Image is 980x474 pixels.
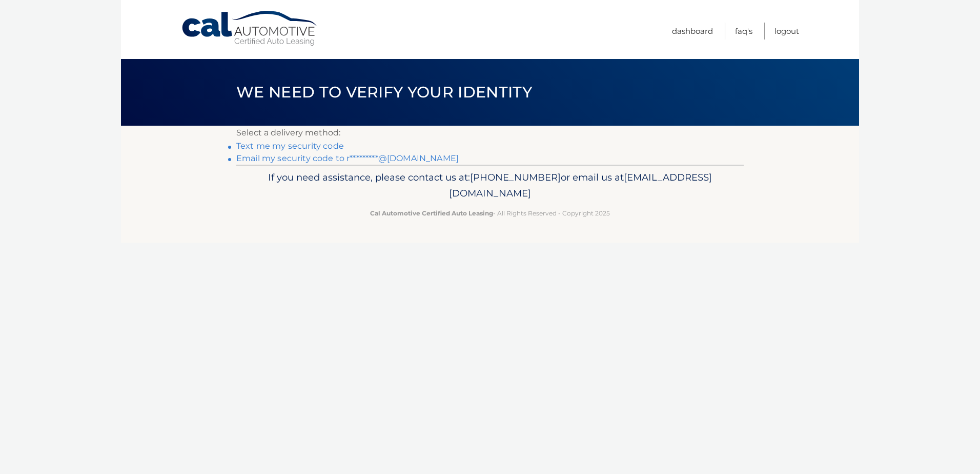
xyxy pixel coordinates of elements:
p: Select a delivery method: [236,126,744,140]
a: FAQ's [735,23,752,39]
a: Dashboard [672,23,713,39]
a: Email my security code to r*********@[DOMAIN_NAME] [236,153,459,163]
a: Text me my security code [236,141,344,151]
p: If you need assistance, please contact us at: or email us at [243,169,737,202]
p: - All Rights Reserved - Copyright 2025 [243,208,737,219]
a: Cal Automotive [181,10,319,47]
a: Logout [774,23,799,39]
span: [PHONE_NUMBER] [470,171,561,183]
span: We need to verify your identity [236,83,532,102]
strong: Cal Automotive Certified Auto Leasing [370,209,493,217]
